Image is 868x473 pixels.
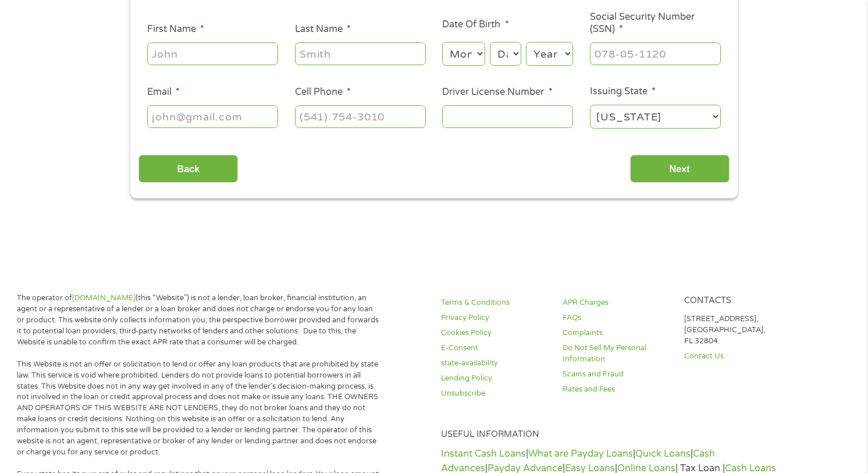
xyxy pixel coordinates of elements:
label: Email [147,86,180,98]
input: Next [630,155,730,183]
label: Driver License Number [442,86,552,98]
label: First Name [147,23,204,35]
a: Instant Cash Loans [441,448,526,460]
label: Last Name [295,23,351,35]
a: Do Not Sell My Personal Information [563,343,670,365]
a: Privacy Policy [441,312,549,323]
input: Smith [295,42,426,65]
input: John [147,42,278,65]
label: Issuing State [590,86,656,98]
a: state-availability [441,358,549,369]
a: E-Consent [441,343,549,354]
label: Date Of Birth [442,19,508,31]
label: Social Security Number (SSN) [590,11,721,35]
a: FAQs [563,312,670,323]
a: Cookies Policy [441,328,549,339]
a: Scams and Fraud [563,369,670,380]
a: [DOMAIN_NAME] [72,293,136,303]
input: john@gmail.com [147,105,278,127]
a: Unsubscribe [441,388,549,399]
p: The operator of (this “Website”) is not a lender, loan broker, financial institution, an agent or... [17,293,382,347]
p: This Website is not an offer or solicitation to lend or offer any loan products that are prohibit... [17,359,382,458]
input: (541) 754-3010 [295,105,426,127]
a: What are Payday Loans [528,448,633,460]
a: Contact Us [684,351,792,362]
p: [STREET_ADDRESS], [GEOGRAPHIC_DATA], FL 32804. [684,314,792,347]
h4: Contacts [684,296,792,307]
input: 078-05-1120 [590,42,721,65]
input: Back [138,155,238,183]
a: Rates and Fees [563,384,670,395]
a: Terms & Conditions [441,297,549,308]
a: Quick Loans [635,448,691,460]
a: Complaints [563,328,670,339]
h4: Useful Information [441,429,792,440]
a: Lending Policy [441,373,549,384]
label: Cell Phone [295,86,351,98]
a: APR Charges [563,297,670,308]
